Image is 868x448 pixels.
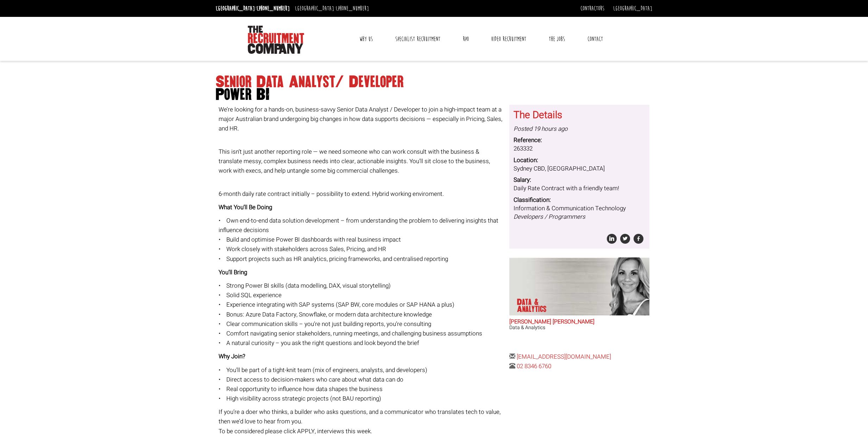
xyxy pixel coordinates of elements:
li: [GEOGRAPHIC_DATA]: [214,3,291,14]
dt: Salary: [514,176,645,184]
a: [GEOGRAPHIC_DATA] [613,5,652,12]
i: Developers / Programmers [514,212,585,221]
strong: You’ll Bring [219,268,247,277]
dd: Daily Rate Contract with a friendly team! [514,184,645,193]
p: • Own end-to-end data solution development – from understanding the problem to delivering insight... [219,216,504,264]
strong: Why Join? [219,352,245,361]
dd: Information & Communication Technology [514,204,645,222]
p: We’re looking for a hands-on, business-savvy Senior Data Analyst / Developer to join a high-impac... [219,105,504,134]
span: Power BI [216,88,652,101]
a: Why Us [354,30,378,48]
a: Video Recruitment [486,30,532,48]
li: [GEOGRAPHIC_DATA]: [293,3,371,14]
p: • Strong Power BI skills (data modelling, DAX, visual storytelling) • Solid SQL experience • Expe... [219,281,504,348]
h2: [PERSON_NAME] [PERSON_NAME] [509,319,649,325]
p: Data & Analytics [517,299,569,313]
a: Contractors [580,5,604,12]
strong: What You’ll Be Doing [219,203,272,212]
dd: 263332 [514,145,645,153]
dt: Reference: [514,136,645,145]
p: • You’ll be part of a tight-knit team (mix of engineers, analysts, and developers) • Direct acces... [219,365,504,404]
img: The Recruitment Company [248,26,304,54]
h1: Senior Data Analyst/ Developer [216,76,652,101]
a: The Jobs [543,30,570,48]
a: Specialist Recruitment [390,30,446,48]
a: [PHONE_NUMBER] [257,5,290,12]
dt: Classification: [514,196,645,204]
dt: Location: [514,156,645,165]
dd: Sydney CBD, [GEOGRAPHIC_DATA] [514,165,645,173]
p: If you’re a doer who thinks, a builder who asks questions, and a communicator who translates tech... [219,407,504,436]
img: Anna-Maria Julie does Data & Analytics [582,257,649,315]
a: Contact [582,30,608,48]
h3: Data & Analytics [509,325,649,330]
i: Posted 19 hours ago [514,124,568,133]
p: 6-month daily rate contract initially – possibility to extend. Hybrid working enviroment. [219,179,504,198]
h3: The Details [514,110,645,121]
a: [EMAIL_ADDRESS][DOMAIN_NAME] [517,352,611,361]
p: This isn’t just another reporting role — we need someone who can work consult with the business &... [219,137,504,176]
a: 02 8346 6760 [517,362,551,371]
a: [PHONE_NUMBER] [336,5,369,12]
a: RPO [458,30,474,48]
